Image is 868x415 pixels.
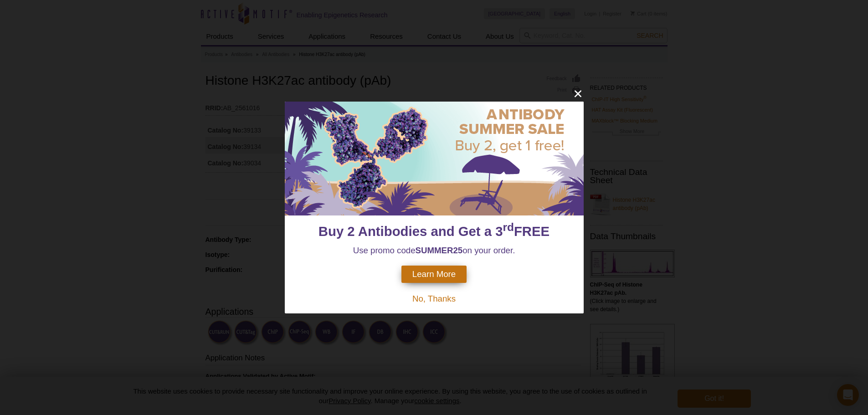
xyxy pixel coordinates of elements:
[412,269,456,279] span: Learn More
[412,294,456,303] span: No, Thanks
[572,88,584,99] button: close
[318,224,550,239] span: Buy 2 Antibodies and Get a 3 FREE
[353,246,515,255] span: Use promo code on your order.
[416,246,463,255] strong: SUMMER25
[503,221,514,234] sup: rd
